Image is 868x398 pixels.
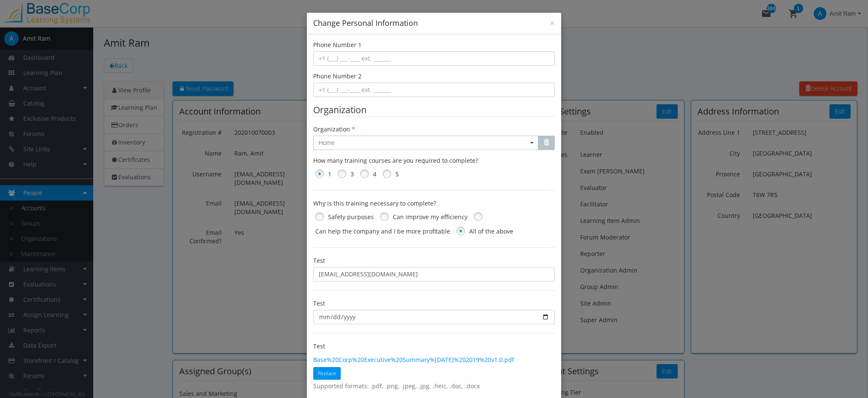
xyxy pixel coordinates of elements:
label: Why is this training necessary to complete? [313,199,436,208]
label: 3 [351,170,354,178]
button: Replace [313,367,341,380]
legend: Organization [313,103,555,117]
span: Replace [318,370,336,377]
label: Can help the company and I be more profitable [315,227,450,236]
label: Organization [313,125,355,134]
label: 4 [373,170,376,178]
label: Test [313,342,325,351]
label: 1 [328,170,331,178]
input: +1 (___) ___-____ ext. _______ [313,83,555,97]
h4: Change Personal Information [313,18,555,29]
input: +1 (___) ___-____ ext. _______ [313,51,555,66]
span: Select box activate [313,136,538,150]
label: Safety purposes [328,213,374,221]
label: 5 [395,170,399,178]
label: Test [313,256,325,265]
label: Phone Number 1 [313,41,362,49]
span: Supported formats: .pdf, .png, .jpeg, .jpg, .heic, .doc, .docx [313,382,555,390]
label: Test [313,299,325,308]
label: Phone Number 2 [313,72,362,81]
a: Base%20Corp%20Executive%20Summary%[DATE]%202019%20v1.0.pdf [313,356,514,364]
label: How many training courses are you required to complete? [313,156,478,165]
input: yyyy-mm-dd [313,310,555,324]
label: All of the above [469,227,513,236]
button: × [550,19,555,28]
label: Can improve my efficiency [393,213,467,221]
span: Home [319,139,533,147]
